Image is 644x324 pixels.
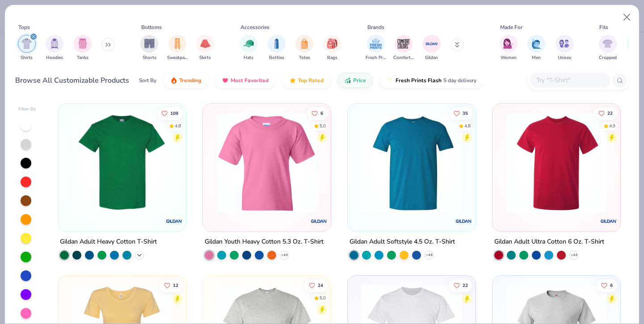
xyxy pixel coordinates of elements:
div: filter for Men [527,35,545,61]
div: Gildan Youth Heavy Cotton 5.3 Oz. T-Shirt [205,236,324,248]
img: Men Image [531,38,541,49]
span: + 44 [571,252,577,258]
img: Hats Image [244,38,254,49]
button: Like [449,107,472,119]
div: filter for Totes [295,35,313,61]
span: Shorts [143,55,156,61]
div: filter for Tanks [74,35,92,61]
span: + 44 [426,252,433,258]
button: filter button [393,35,414,61]
img: Hoodies Image [50,38,59,49]
div: 4.8 [464,122,471,129]
span: 6 [610,283,613,287]
div: Bottoms [141,23,162,31]
div: filter for Fresh Prints [366,35,386,61]
button: filter button [423,35,441,61]
div: Gildan Adult Softstyle 4.5 Oz. T-Shirt [349,236,455,248]
img: Shirts Image [21,38,32,49]
span: Cropped [599,55,617,61]
button: filter button [46,35,63,61]
div: 5.0 [320,295,326,301]
button: filter button [500,35,518,61]
div: Tops [18,23,30,31]
img: flash.gif [387,77,394,84]
img: Tanks Image [78,38,88,49]
button: Top Rated [282,73,330,88]
div: filter for Shirts [18,35,36,61]
span: Women [501,55,517,61]
button: filter button [599,35,617,61]
div: filter for Hoodies [46,35,63,61]
div: Accessories [240,23,269,31]
div: Gildan Adult Heavy Cotton T-Shirt [60,236,157,248]
button: filter button [268,35,286,61]
img: Shorts Image [144,38,155,49]
span: Top Rated [298,77,324,84]
img: trending.gif [170,77,177,84]
span: Men [532,55,541,61]
div: filter for Cropped [599,35,617,61]
img: Gildan logo [310,212,328,230]
div: filter for Comfort Colors [393,35,414,61]
img: most_fav.gif [222,77,229,84]
button: filter button [366,35,386,61]
div: 4.8 [175,122,181,129]
span: Skirts [199,55,211,61]
div: filter for Unisex [556,35,573,61]
span: 12 [173,283,178,287]
span: Fresh Prints Flash [396,77,442,84]
span: Bottles [269,55,284,61]
button: Like [449,279,472,291]
img: 6e5b4623-b2d7-47aa-a31d-c127d7126a18 [357,113,467,214]
span: 109 [170,111,178,115]
div: filter for Women [500,35,518,61]
button: Like [304,279,328,291]
img: Sweatpants Image [173,38,182,49]
span: 5 day delivery [443,76,476,86]
img: Unisex Image [559,38,569,49]
img: Bags Image [327,38,337,49]
div: Gildan Adult Ultra Cotton 6 Oz. T-Shirt [494,236,604,248]
img: Gildan Image [425,37,438,50]
div: Fits [599,23,608,31]
span: 35 [463,111,468,115]
div: 5.0 [320,122,326,129]
img: Totes Image [299,38,309,49]
img: Skirts Image [200,38,210,49]
div: filter for Skirts [196,35,214,61]
button: Like [307,107,328,119]
img: Fresh Prints Image [369,37,383,50]
button: Price [337,73,373,88]
div: filter for Hats [240,35,257,61]
img: TopRated.gif [289,77,296,84]
button: filter button [295,35,313,61]
button: Like [160,279,183,291]
div: filter for Shorts [140,35,158,61]
button: filter button [556,35,573,61]
img: Gildan logo [455,212,473,230]
div: Made For [500,23,522,31]
span: Comfort Colors [393,55,414,61]
img: Gildan logo [600,212,618,230]
div: filter for Bottles [268,35,286,61]
input: Try "T-Shirt" [535,75,604,85]
div: filter for Sweatpants [167,35,188,61]
div: Brands [367,23,384,31]
button: Like [594,107,617,119]
div: filter for Bags [324,35,341,61]
button: filter button [74,35,92,61]
button: Trending [164,73,208,88]
div: Filter By [18,106,36,113]
span: 24 [318,283,323,287]
button: filter button [324,35,341,61]
span: 22 [463,283,468,287]
span: Shirts [21,55,33,61]
span: Sweatpants [167,55,188,61]
img: Comfort Colors Image [397,37,410,50]
span: Tanks [77,55,88,61]
button: Like [157,107,183,119]
button: filter button [167,35,188,61]
img: Women Image [503,38,514,49]
span: 6 [320,111,323,115]
span: Totes [299,55,310,61]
